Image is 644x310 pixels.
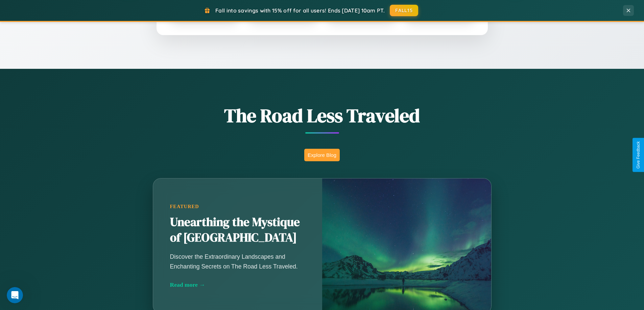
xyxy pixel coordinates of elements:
button: Explore Blog [304,149,340,161]
div: Read more → [170,281,305,288]
iframe: Intercom live chat [7,287,23,303]
span: Fall into savings with 15% off for all users! Ends [DATE] 10am PT. [215,7,385,14]
div: Featured [170,204,305,209]
div: Give Feedback [636,141,641,169]
p: Discover the Extraordinary Landscapes and Enchanting Secrets on The Road Less Traveled. [170,252,305,271]
h2: Unearthing the Mystique of [GEOGRAPHIC_DATA] [170,215,305,246]
h1: The Road Less Traveled [119,103,525,129]
button: FALL15 [390,5,418,16]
